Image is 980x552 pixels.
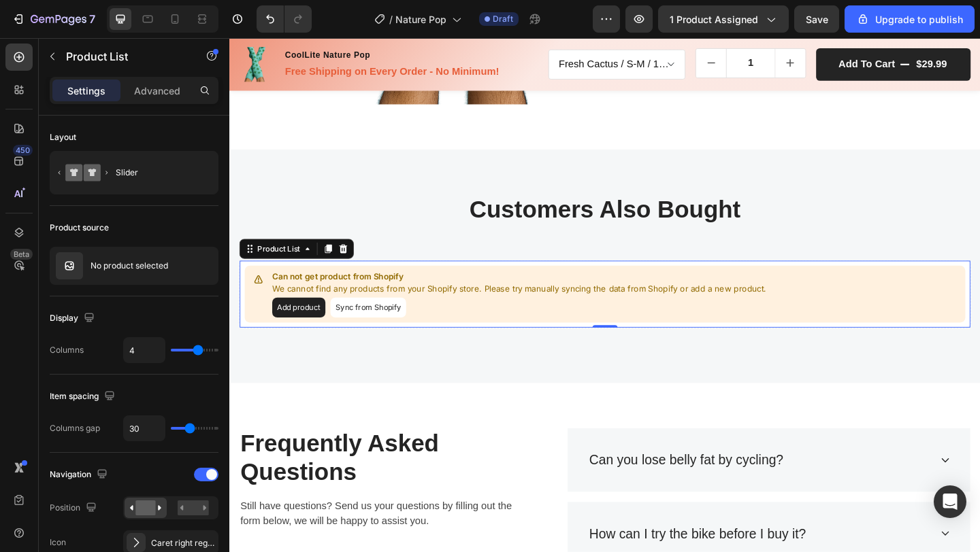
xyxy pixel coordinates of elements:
p: Customers Also Bought [12,171,805,203]
button: 1 product assigned [658,5,789,33]
input: Auto [124,338,165,362]
p: Frequently Asked Questions [12,426,323,487]
div: Undo/Redo [257,5,312,33]
div: Upgrade to publish [856,12,963,27]
div: 450 [13,145,33,156]
span: Draft [493,13,513,25]
div: Columns [50,344,84,356]
div: Layout [50,131,76,143]
div: Icon [50,536,66,549]
p: Product List [66,48,182,65]
p: 7 [89,11,95,27]
span: Nature Pop [395,12,446,27]
button: Save [794,5,839,33]
img: product feature img [56,252,83,279]
div: Beta [10,249,33,260]
div: How can I try the bike before I buy it? [389,526,630,552]
div: Can you lose belly fat by cycling? [389,446,605,472]
div: $29.99 [746,20,782,37]
p: Still have questions? Send us your questions by filling out the form below, we will be happy to a... [12,501,323,534]
div: Add to cart [663,22,724,36]
div: Position [50,499,99,517]
iframe: Design area [229,38,980,552]
input: Auto [124,416,165,441]
p: Settings [67,84,105,98]
span: 1 product assigned [670,12,758,27]
div: Open Intercom Messenger [934,485,966,518]
div: Display [50,309,97,328]
span: Save [806,14,828,25]
div: Item spacing [50,387,118,406]
button: Upgrade to publish [845,5,975,33]
div: Slider [116,157,199,188]
div: Navigation [50,466,110,484]
p: No product selected [91,261,168,271]
p: We cannot find any products from your Shopify store. Please try manually syncing the data from Sh... [46,266,584,280]
button: Add to cart [638,11,806,47]
button: 7 [5,5,101,33]
span: / [389,12,393,27]
div: Caret right regular [151,537,215,549]
p: Can not get product from Shopify [46,253,584,266]
div: Columns gap [50,422,100,434]
p: Advanced [134,84,180,98]
button: Add product [46,282,104,304]
div: Product source [50,222,109,234]
div: Product List [28,223,80,235]
button: Sync from Shopify [110,282,192,304]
